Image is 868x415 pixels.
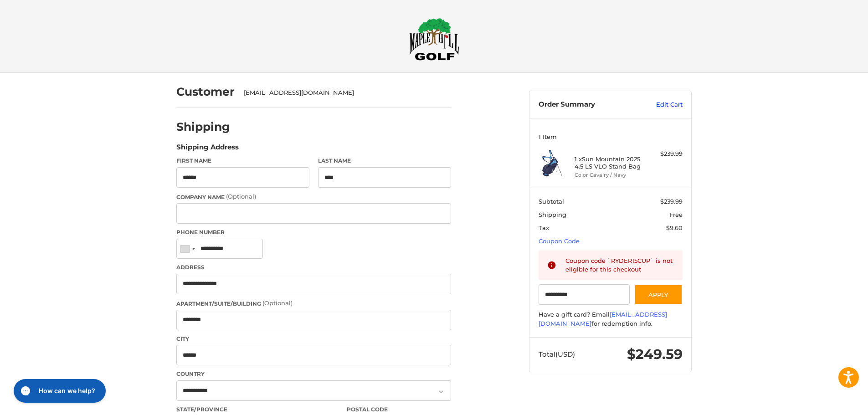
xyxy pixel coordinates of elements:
div: $239.99 [647,149,683,159]
h3: 1 Item [539,133,683,140]
h2: Shipping [176,120,230,134]
label: Apartment/Suite/Building [176,299,451,308]
label: Phone Number [176,228,451,236]
span: $249.59 [627,346,683,363]
span: Subtotal [539,198,564,205]
div: Have a gift card? Email for redemption info. [539,310,683,328]
h2: Customer [176,85,235,99]
label: State/Province [176,405,338,414]
span: $239.99 [660,198,683,205]
legend: Shipping Address [176,142,239,157]
li: Color Cavalry / Navy [575,171,644,179]
a: Coupon Code [539,237,580,245]
span: $9.60 [666,224,683,231]
h3: Order Summary [539,100,637,109]
label: Address [176,263,451,272]
label: Last Name [318,157,451,165]
input: Gift Certificate or Coupon Code [539,284,630,305]
h4: 1 x Sun Mountain 2025 4.5 LS VLO Stand Bag [575,155,644,170]
iframe: Gorgias live chat messenger [9,376,108,406]
a: Edit Cart [637,100,683,109]
img: Maple Hill Golf [409,18,459,61]
div: [EMAIL_ADDRESS][DOMAIN_NAME] [244,88,442,97]
label: Postal Code [347,405,452,414]
div: Coupon code `RYDER15CUP` is not eligible for this checkout [565,256,674,274]
span: Free [669,211,683,218]
label: Country [176,370,451,378]
span: Total (USD) [539,350,575,359]
label: City [176,335,451,343]
a: [EMAIL_ADDRESS][DOMAIN_NAME] [539,311,667,327]
label: First Name [176,157,309,165]
label: Company Name [176,192,451,201]
span: Tax [539,224,549,231]
span: Shipping [539,211,566,218]
button: Apply [634,284,683,305]
small: (Optional) [226,193,256,200]
small: (Optional) [262,299,293,307]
